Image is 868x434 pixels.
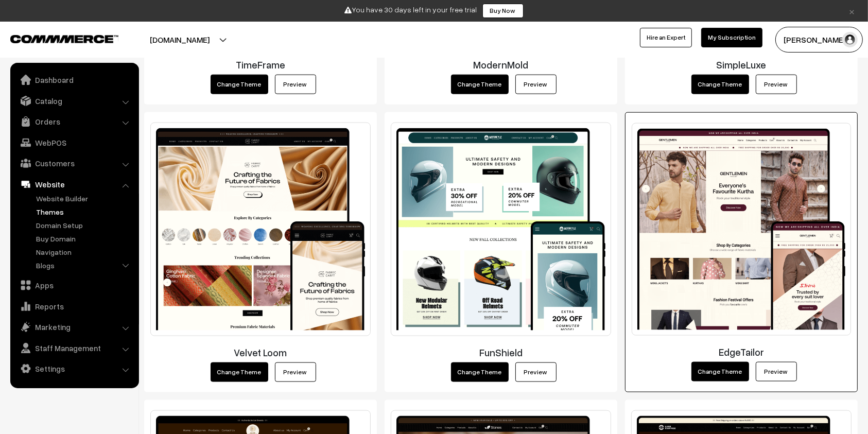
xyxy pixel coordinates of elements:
a: Preview [515,362,557,382]
a: Hire an Expert [640,28,692,47]
a: Preview [756,362,797,381]
a: Customers [13,154,135,172]
button: Change Theme [451,362,509,382]
a: WebPOS [13,133,135,152]
h3: ModernMold [391,59,611,71]
h3: Velvet Loom [150,346,371,358]
a: Website [13,175,135,194]
a: Themes [33,206,135,217]
h3: TimeFrame [150,59,371,71]
a: Catalog [13,92,135,110]
a: Apps [13,276,135,294]
a: Dashboard [13,71,135,89]
img: user [842,32,858,47]
h3: EdgeTailor [632,346,851,358]
a: Preview [515,75,557,94]
a: Buy Domain [33,233,135,244]
a: Blogs [33,260,135,271]
a: Preview [275,362,316,382]
a: COMMMERCE [10,32,100,44]
a: My Subscription [701,28,762,47]
img: COMMMERCE [10,35,118,43]
a: Settings [13,359,135,378]
button: Change Theme [211,75,268,94]
a: Reports [13,297,135,316]
button: Change Theme [211,362,268,382]
a: Marketing [13,318,135,336]
a: Preview [275,75,316,94]
button: [DOMAIN_NAME] [114,27,246,53]
a: Navigation [33,247,135,257]
a: Buy Now [482,4,524,18]
a: × [845,5,859,17]
img: EdgeTailor [632,123,851,335]
a: Orders [13,112,135,131]
button: Change Theme [451,75,509,94]
div: You have 30 days left in your free trial [4,4,864,18]
h3: FunShield [391,346,611,358]
img: FunShield [391,123,611,336]
img: Velvet Loom [150,123,371,336]
button: [PERSON_NAME] [775,27,863,53]
a: Domain Setup [33,220,135,231]
button: Change Theme [691,362,749,381]
h3: SimpleLuxe [631,59,852,71]
a: Website Builder [33,193,135,204]
a: Staff Management [13,339,135,357]
a: Preview [756,75,797,94]
button: Change Theme [691,75,749,94]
